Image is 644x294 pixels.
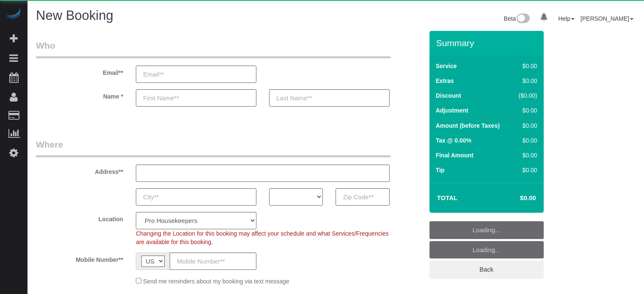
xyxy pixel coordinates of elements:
[516,14,530,25] img: New interface
[515,166,537,174] div: $0.00
[436,166,445,174] label: Tip
[515,106,537,115] div: $0.00
[515,91,537,100] div: ($0.00)
[36,138,391,157] legend: Where
[336,188,389,206] input: Zip Code**
[436,91,461,100] label: Discount
[269,89,390,107] input: Last Name**
[136,89,256,107] input: First Name**
[515,136,537,145] div: $0.00
[136,230,388,245] span: Changing the Location for this booking may affect your schedule and what Services/Frequencies are...
[170,253,256,270] input: Mobile Number**
[436,136,471,145] label: Tax @ 0.00%
[143,278,289,285] span: Send me reminders about my booking via text message
[436,106,468,115] label: Adjustment
[30,253,129,264] label: Mobile Number**
[504,15,530,22] a: Beta
[515,151,537,159] div: $0.00
[495,195,536,202] h4: $0.00
[437,194,458,201] strong: Total
[429,261,544,278] a: Back
[581,15,633,22] a: [PERSON_NAME]
[558,15,575,22] a: Help
[436,121,500,130] label: Amount (before Taxes)
[436,62,457,70] label: Service
[36,8,113,23] span: New Booking
[515,121,537,130] div: $0.00
[515,77,537,85] div: $0.00
[30,89,129,101] label: Name *
[515,62,537,70] div: $0.00
[5,8,22,20] img: Automaid Logo
[436,151,473,159] label: Final Amount
[436,77,454,85] label: Extras
[436,38,539,48] h3: Summary
[36,39,391,58] legend: Who
[30,212,129,223] label: Location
